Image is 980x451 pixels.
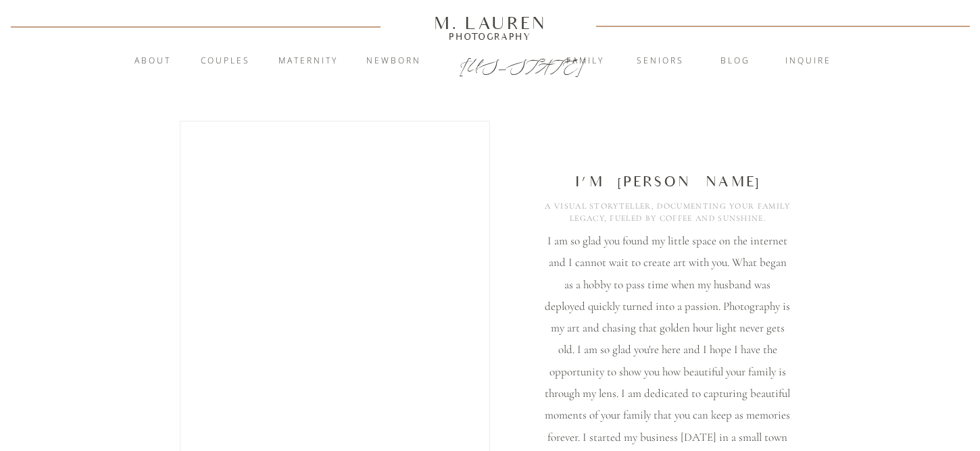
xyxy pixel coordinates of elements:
[549,55,622,68] a: Family
[555,172,781,193] h3: I'm [PERSON_NAME]
[126,55,178,68] a: About
[541,200,795,228] h1: A visual storyteller, documenting your family legacy, fueled by coffEe and sunshine.
[460,55,521,72] a: [US_STATE]
[189,55,262,68] a: Couples
[772,55,845,68] a: inquire
[428,33,552,40] a: Photography
[272,55,345,68] a: Maternity
[624,55,697,68] a: Seniors
[699,55,772,68] a: blog
[357,55,430,68] a: Newborn
[393,16,587,30] a: M. Lauren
